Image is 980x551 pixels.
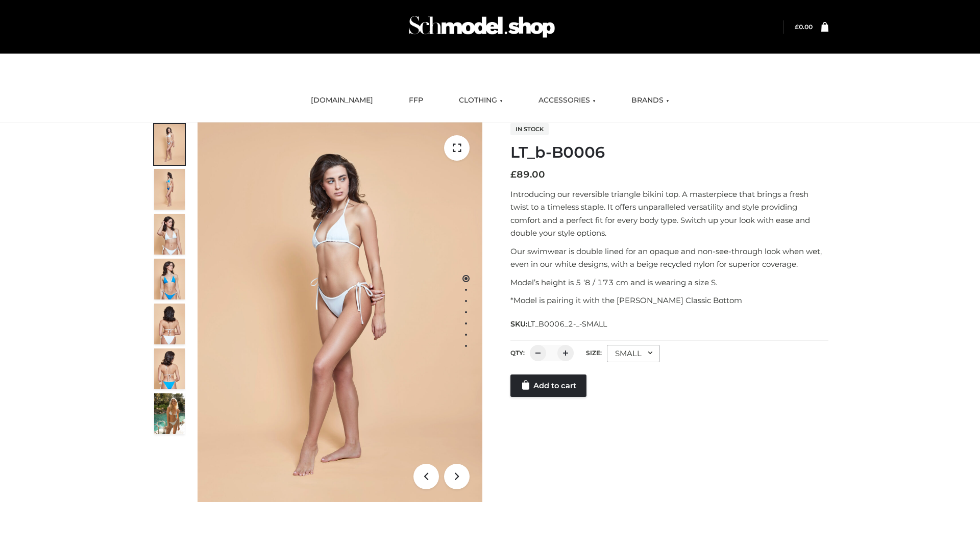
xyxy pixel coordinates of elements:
span: In stock [510,123,549,135]
img: Schmodel Admin 964 [405,7,558,47]
img: Arieltop_CloudNine_AzureSky2.jpg [154,393,185,434]
a: ACCESSORIES [531,89,603,112]
a: Add to cart [510,374,586,397]
p: Our swimwear is double lined for an opaque and non-see-through look when wet, even in our white d... [510,245,828,271]
img: ArielClassicBikiniTop_CloudNine_AzureSky_OW114ECO_1 [198,122,482,502]
p: Model’s height is 5 ‘8 / 173 cm and is wearing a size S. [510,276,828,289]
a: BRANDS [624,89,677,112]
a: CLOTHING [451,89,510,112]
bdi: 0.00 [795,23,813,31]
div: SMALL [607,345,660,362]
h1: LT_b-B0006 [510,143,828,162]
span: LT_B0006_2-_-SMALL [527,319,607,329]
img: ArielClassicBikiniTop_CloudNine_AzureSky_OW114ECO_4-scaled.jpg [154,259,185,299]
span: SKU: [510,318,608,330]
img: ArielClassicBikiniTop_CloudNine_AzureSky_OW114ECO_8-scaled.jpg [154,348,185,389]
a: FFP [401,89,431,112]
p: Introducing our reversible triangle bikini top. A masterpiece that brings a fresh twist to a time... [510,188,828,240]
img: ArielClassicBikiniTop_CloudNine_AzureSky_OW114ECO_1-scaled.jpg [154,124,185,165]
img: ArielClassicBikiniTop_CloudNine_AzureSky_OW114ECO_7-scaled.jpg [154,304,185,344]
bdi: 89.00 [510,169,545,180]
p: *Model is pairing it with the [PERSON_NAME] Classic Bottom [510,294,828,307]
label: QTY: [510,349,525,357]
label: Size: [586,349,602,357]
span: £ [510,169,517,180]
a: £0.00 [795,23,813,31]
img: ArielClassicBikiniTop_CloudNine_AzureSky_OW114ECO_2-scaled.jpg [154,169,185,210]
img: ArielClassicBikiniTop_CloudNine_AzureSky_OW114ECO_3-scaled.jpg [154,214,185,255]
span: £ [795,23,799,31]
a: [DOMAIN_NAME] [303,89,381,112]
